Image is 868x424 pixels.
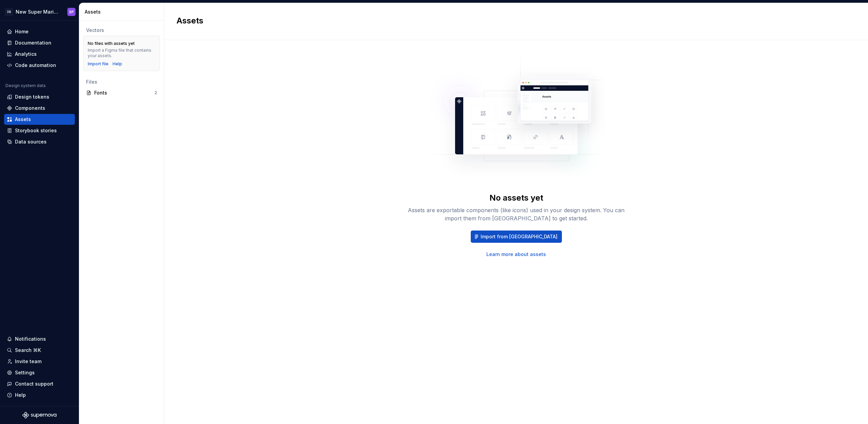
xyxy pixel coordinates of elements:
[15,358,41,365] div: Invite team
[486,251,546,258] a: Learn more about assets
[5,83,46,88] div: Design system data
[15,369,35,376] div: Settings
[481,233,557,240] span: Import from [GEOGRAPHIC_DATA]
[69,9,74,15] div: SP
[4,37,75,48] a: Documentation
[85,9,161,15] div: Assets
[15,62,56,69] div: Code automation
[4,125,75,136] a: Storybook stories
[4,356,75,367] a: Invite team
[113,61,122,67] a: Help
[15,116,31,123] div: Assets
[15,336,46,342] div: Notifications
[489,192,543,203] div: No assets yet
[1,4,78,19] button: 3SNew Super Mario Design SystemSP
[4,136,75,147] a: Data sources
[86,79,157,85] div: Files
[5,8,13,16] div: 3S
[15,347,41,354] div: Search ⌘K
[86,27,157,34] div: Vectors
[4,49,75,60] a: Analytics
[4,114,75,125] a: Assets
[4,26,75,37] a: Home
[83,87,160,98] a: Fonts2
[177,15,848,26] h2: Assets
[88,41,135,46] div: No files with assets yet
[4,103,75,114] a: Components
[4,345,75,356] button: Search ⌘K
[88,48,155,58] div: Import a Figma file that contains your assets.
[4,60,75,71] a: Code automation
[4,91,75,102] a: Design tokens
[15,105,45,112] div: Components
[4,367,75,378] a: Settings
[88,61,108,67] button: Import file
[15,392,26,398] div: Help
[407,206,625,222] div: Assets are exportable components (like icons) used in your design system. You can import them fro...
[15,138,47,145] div: Data sources
[15,51,37,57] div: Analytics
[15,380,53,387] div: Contact support
[15,28,29,35] div: Home
[4,334,75,344] button: Notifications
[4,378,75,389] button: Contact support
[4,390,75,401] button: Help
[15,127,57,134] div: Storybook stories
[16,9,59,15] div: New Super Mario Design System
[471,231,562,243] button: Import from [GEOGRAPHIC_DATA]
[154,90,157,96] div: 2
[15,94,49,100] div: Design tokens
[94,89,154,96] div: Fonts
[22,412,56,419] svg: Supernova Logo
[15,39,51,46] div: Documentation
